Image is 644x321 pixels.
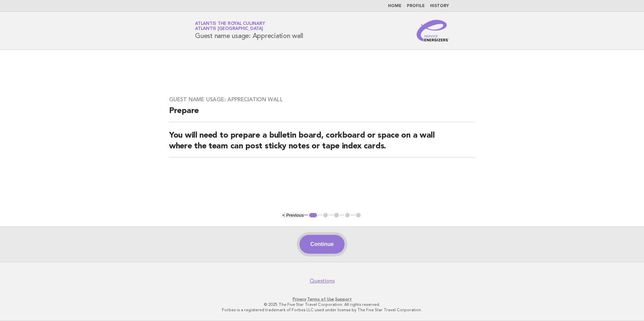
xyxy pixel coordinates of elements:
p: © 2025 The Five Star Travel Corporation. All rights reserved. [116,302,528,307]
h1: Guest name usage: Appreciation wall [195,22,303,39]
a: Profile [407,4,425,8]
span: Atlantis [GEOGRAPHIC_DATA] [195,27,263,31]
button: Continue [299,235,344,254]
button: < Previous [282,213,303,218]
a: History [430,4,449,8]
p: · · [116,296,528,302]
h3: Guest name usage: Appreciation wall [169,96,475,103]
h2: You will need to prepare a bulletin board, corkboard or space on a wall where the team can post s... [169,130,475,157]
button: 1 [308,212,318,219]
a: Support [335,297,352,301]
img: Service Energizers [417,20,449,41]
a: Questions [310,278,335,284]
h2: Prepare [169,106,475,122]
p: Forbes is a registered trademark of Forbes LLC used under license by The Five Star Travel Corpora... [116,307,528,313]
a: Privacy [293,297,306,301]
a: Terms of Use [307,297,334,301]
a: Atlantis the Royal CulinaryAtlantis [GEOGRAPHIC_DATA] [195,22,265,31]
a: Home [388,4,401,8]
